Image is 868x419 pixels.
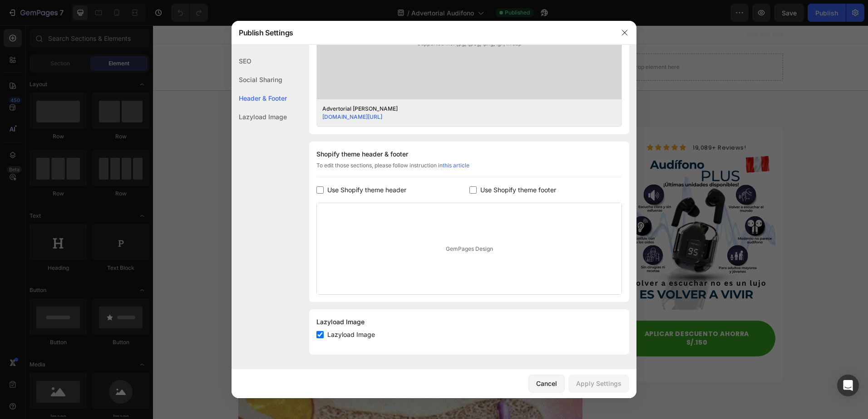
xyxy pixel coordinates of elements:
img: gempages_581416099543778222-062430d6-07fe-476c-9ea3-8c4f701490f4.svg [465,128,622,284]
strong: Hace 39 minutos en el Centro de Investigación Auditiva [112,228,304,237]
div: Social Sharing [232,70,287,89]
img: [object Object] [292,271,334,276]
span: Use Shopify theme footer [480,185,556,195]
div: Advertorial [PERSON_NAME] [322,105,602,113]
span: 19,089+ Reviews! [540,118,593,127]
span: Lazyload Image [327,329,375,340]
div: SEO [232,52,287,70]
span: Use Shopify theme header [327,185,406,195]
strong: Por el - [PERSON_NAME] [112,216,204,227]
img: [object Object] [154,268,196,279]
img: gempages_581416099543778222-ac6c3bdd-fc4e-45d5-b257-45a2ef9f8626.webp [85,31,162,53]
button: Apply Settings [568,375,629,393]
img: gempages_581416099543778222-bcc696dd-a532-42b5-863a-dae6dac30d57.png [86,218,104,236]
div: Open Intercom Messenger [837,375,859,396]
img: Alt image [361,264,403,282]
div: Drop element here [478,38,527,45]
h1: “Un nuevo [MEDICAL_DATA] reactiva zonas inactivas dentro del oído y devuelve la claridad sonora e... [85,113,430,174]
div: Lazyload Image [232,107,287,126]
img: [object Object] [223,262,265,285]
button: Cancel [528,375,565,393]
h1: Descubra cómo las ondas sonoras terapéuticas reactivan sus estereocilios y le permiten volver a o... [85,180,430,207]
div: Cancel [536,379,557,388]
div: Header & Footer [232,89,287,107]
div: To edit those sections, please follow instruction in [316,161,622,177]
span: 19,089+ Reviews! [132,103,185,112]
div: Apply Settings [576,379,621,388]
div: GemPages Design [317,203,621,294]
img: [object Object] [86,263,128,283]
a: this article [443,162,469,169]
p: La verdadera causa de la pérdida auditiva que nadie le cuenta [86,309,429,323]
div: Publish Settings [232,21,613,44]
a: [DOMAIN_NAME][URL] [322,113,382,120]
a: APLICAR DESCUENTO AHORRA S/.150 [465,295,622,331]
div: Shopify theme header & footer [316,149,622,160]
div: Lazyload Image [316,317,622,327]
p: APLICAR DESCUENTO AHORRA S/.150 [481,304,606,322]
